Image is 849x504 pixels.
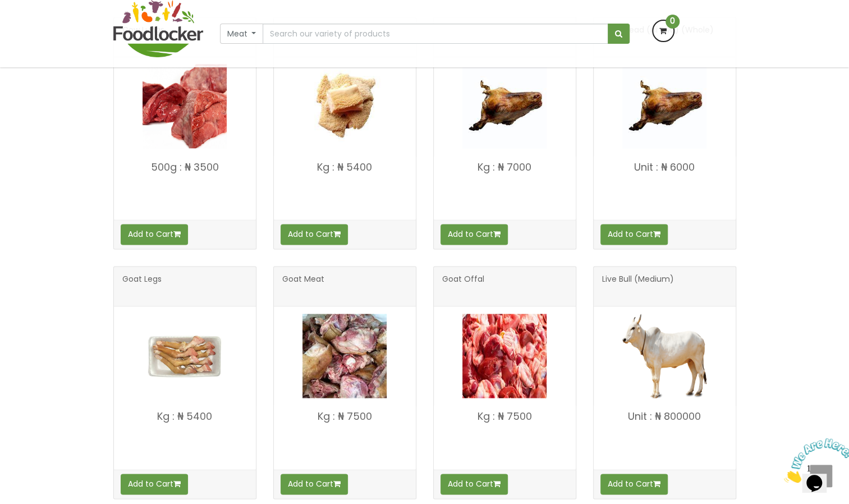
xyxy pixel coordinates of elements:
[434,411,576,422] p: Kg : ₦ 7500
[173,480,181,488] i: Add to cart
[594,162,736,173] p: Unit : ₦ 6000
[333,480,341,488] i: Add to cart
[622,64,706,148] img: Goat Head (Isi Ewu) (Whole)
[462,314,547,398] img: Goat Offal
[653,480,660,488] i: Add to cart
[434,162,576,173] p: Kg : ₦ 7000
[622,314,706,398] img: Live Bull (Medium)
[602,275,674,297] span: Live Bull (Medium)
[274,162,416,173] p: Kg : ₦ 5400
[440,224,508,244] button: Add to Cart
[333,230,341,238] i: Add to cart
[281,474,348,494] button: Add to Cart
[653,230,660,238] i: Add to cart
[114,411,256,422] p: Kg : ₦ 5400
[779,434,849,487] iframe: chat widget
[121,474,188,494] button: Add to Cart
[600,474,668,494] button: Add to Cart
[493,230,501,238] i: Add to cart
[143,314,227,398] img: Goat Legs
[173,230,181,238] i: Add to cart
[281,224,348,244] button: Add to Cart
[440,474,508,494] button: Add to Cart
[4,4,9,14] span: 1
[600,224,668,244] button: Add to Cart
[263,24,608,44] input: Search our variety of products
[666,15,680,29] span: 0
[493,480,501,488] i: Add to cart
[143,64,227,148] img: Cow Lungs
[122,275,162,297] span: Goat Legs
[121,224,188,244] button: Add to Cart
[4,4,74,49] img: Chat attention grabber
[274,411,416,422] p: Kg : ₦ 7500
[220,24,264,44] button: Meat
[302,314,387,398] img: Goat Meat
[442,275,484,297] span: Goat Offal
[302,64,387,148] img: Cow Tripe (Shaaki)
[594,411,736,422] p: Unit : ₦ 800000
[114,162,256,173] p: 500g : ₦ 3500
[462,64,547,148] img: Goat Head (Isi Ewu) (Butchered)
[282,275,324,297] span: Goat Meat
